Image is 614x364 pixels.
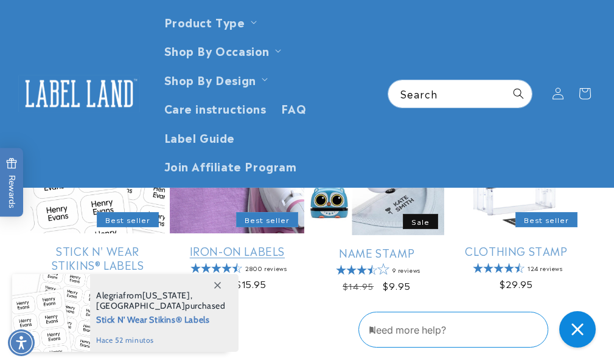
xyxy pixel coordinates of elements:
a: Care instructions [157,94,274,122]
span: Label Guide [164,130,235,144]
a: Label Guide [157,123,243,151]
span: from , purchased [96,290,226,311]
summary: Shop By Design [157,65,273,94]
div: Accessibility Menu [8,329,35,356]
img: Label Land [18,75,140,112]
span: Shop By Occasion [164,43,270,57]
a: Clothing Stamp [449,244,584,258]
span: Join Affiliate Program [164,159,297,173]
span: Stick N' Wear Stikins® Labels [96,311,226,326]
span: Alegria [96,290,123,301]
a: Name Stamp [310,246,444,259]
span: [GEOGRAPHIC_DATA] [96,300,185,311]
a: Shop By Design [164,71,256,88]
span: Care instructions [164,101,267,115]
a: Stick N' Wear Stikins® Labels [30,244,165,272]
a: Product Type [164,13,245,30]
span: Rewards [6,157,18,208]
summary: Product Type [157,7,262,36]
a: Join Affiliate Program [157,151,304,180]
a: Iron-On Labels [170,244,304,258]
span: FAQ [281,101,307,115]
span: [US_STATE] [142,290,190,301]
iframe: Gorgias Floating Chat [358,307,602,352]
a: FAQ [274,94,314,122]
span: hace 52 minutos [96,335,226,346]
button: Search [505,80,532,107]
a: Label Land [14,70,145,117]
ul: Slider [30,99,584,315]
summary: Shop By Occasion [157,36,287,64]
